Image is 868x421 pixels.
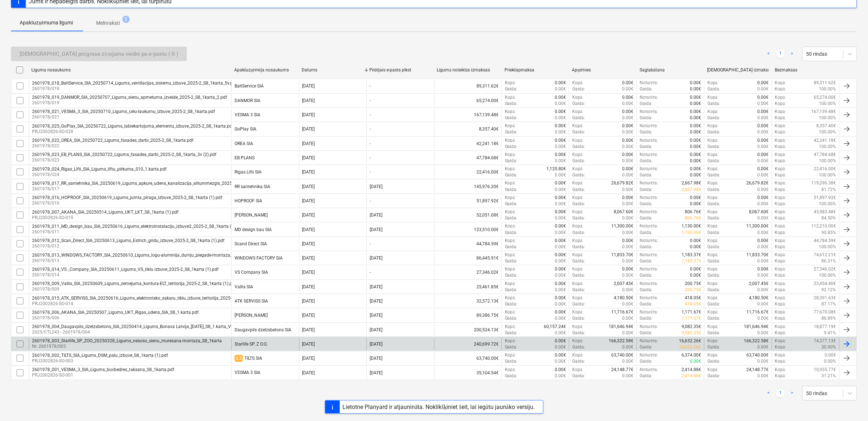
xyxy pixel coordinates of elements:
[572,215,585,221] p: Gaida :
[505,94,516,101] p: Kopā :
[758,129,769,135] p: 0.00€
[434,281,502,293] div: 25,461.85€
[555,152,566,158] p: 0.00€
[555,86,566,92] p: 0.00€
[434,223,502,235] div: 123,510.00€
[434,109,502,121] div: 167,139.48€
[437,67,499,73] div: Līgumā noteiktās izmaksas
[302,112,315,117] div: [DATE]
[817,123,836,129] p: 8,357.40€
[814,152,836,158] p: 47,784.68€
[235,213,268,218] div: AKANA SIA
[707,166,718,172] p: Kopā :
[555,180,566,186] p: 0.00€
[640,137,658,144] p: Noturēts :
[370,169,371,175] div: -
[555,129,566,135] p: 0.00€
[622,166,634,172] p: 0.00€
[640,101,653,107] p: Gaida :
[122,16,130,23] span: 2
[819,101,836,107] p: 100.00%
[812,180,836,186] p: 119,296.38€
[622,86,634,92] p: 0.00€
[434,324,502,336] div: 200,524.13€
[32,181,271,186] div: 2601978_017_RR_santehnika_SIA_20250619_Ligums_apkure_udens_kanalizacija_siltummezgls_2025-2_S8_1k...
[622,158,634,164] p: 0.00€
[32,129,233,135] p: PRJ2002826-SO-028
[369,67,431,73] div: Pēdējais e-pasts plkst
[505,123,516,129] p: Kopā :
[572,115,585,121] p: Gaida :
[622,215,634,221] p: 0.00€
[434,252,502,264] div: 86,445.91€
[640,94,658,101] p: Noturēts :
[434,266,502,278] div: 27,346.02€
[819,86,836,92] p: 100.00%
[690,195,701,201] p: 0.00€
[234,67,296,73] div: Apakšuzņēmēja nosaukums
[612,180,634,186] p: 26,679.82€
[235,112,260,118] div: VĒSMA 3 SIA
[775,158,786,164] p: Kopā :
[812,223,836,229] p: 112,210.00€
[707,109,718,115] p: Kopā :
[555,172,566,178] p: 0.00€
[505,109,516,115] p: Kopā :
[707,187,720,193] p: Gaida :
[775,137,786,144] p: Kopā :
[775,166,786,172] p: Kopā :
[758,101,769,107] p: 0.00€
[434,295,502,307] div: 32,572.13€
[640,209,658,215] p: Noturēts :
[622,123,634,129] p: 0.00€
[707,94,718,101] p: Kopā :
[622,109,634,115] p: 0.00€
[707,158,720,164] p: Gaida :
[434,137,502,150] div: 42,241.18€
[32,109,215,114] div: 2601978_021_VESMA_3_SIA_20250710_Ligums_celu-laukumu_izbuve_2025-2_S8_1karta.pdf
[505,115,518,121] p: Gaida :
[758,115,769,121] p: 0.00€
[640,67,702,73] div: Saglabāšana
[302,213,315,218] div: [DATE]
[370,213,382,218] div: [DATE]
[32,95,227,100] div: 2601978_019_DANMOR_SIA_20250707_Ligums_sienu_apmetuma_izveide_2025-2_S8_1karta_2.pdf
[690,172,701,178] p: 0.00€
[640,172,653,178] p: Gaida :
[505,137,516,144] p: Kopā :
[758,187,769,193] p: 0.00€
[235,98,260,103] div: DANMOR SIA
[690,152,701,158] p: 0.00€
[370,83,371,89] div: -
[370,98,371,103] div: -
[640,223,658,229] p: Noturēts :
[775,187,786,193] p: Kopā :
[775,172,786,178] p: Kopā :
[572,195,583,201] p: Kopā :
[707,223,718,229] p: Kopā :
[640,123,658,129] p: Noturēts :
[775,101,786,107] p: Kopā :
[690,123,701,129] p: 0.00€
[370,141,371,146] div: -
[775,195,786,201] p: Kopā :
[707,180,718,186] p: Kopā :
[640,80,658,86] p: Noturēts :
[370,198,371,203] div: -
[434,80,502,92] div: 89,311.62€
[640,201,653,207] p: Gaida :
[819,158,836,164] p: 100.00%
[640,144,653,150] p: Gaida :
[32,172,166,178] p: 2601978/024
[775,67,837,73] div: Bezmaksas
[640,158,653,164] p: Gaida :
[775,86,786,92] p: Kopā :
[302,126,315,132] div: [DATE]
[555,209,566,215] p: 0.00€
[572,187,585,193] p: Gaida :
[434,309,502,321] div: 89,386.75€
[690,201,701,207] p: 0.00€
[505,144,518,150] p: Gaida :
[434,209,502,221] div: 52,051.08€
[690,80,701,86] p: 0.00€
